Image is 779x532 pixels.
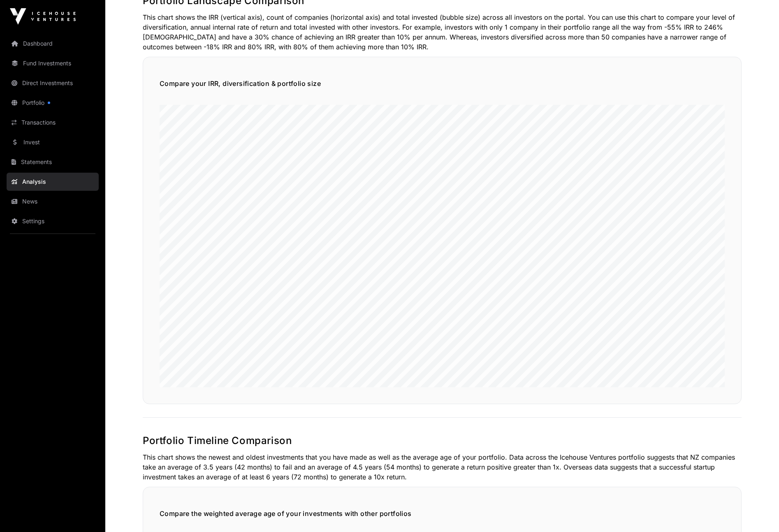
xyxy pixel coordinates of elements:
[7,35,99,53] a: Dashboard
[143,452,742,482] p: This chart shows the newest and oldest investments that you have made as well as the average age ...
[143,12,742,52] p: This chart shows the IRR (vertical axis), count of companies (horizontal axis) and total invested...
[7,94,99,112] a: Portfolio
[7,212,99,230] a: Settings
[143,434,742,447] h2: Portfolio Timeline Comparison
[7,192,99,210] a: News
[7,153,99,171] a: Statements
[7,74,99,92] a: Direct Investments
[160,509,725,518] h5: Compare the weighted average age of your investments with other portfolios
[10,8,76,25] img: Icehouse Ventures Logo
[738,493,779,532] iframe: Chat Widget
[7,133,99,151] a: Invest
[7,54,99,72] a: Fund Investments
[7,173,99,191] a: Analysis
[160,79,725,88] h5: Compare your IRR, diversification & portfolio size
[7,113,99,132] a: Transactions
